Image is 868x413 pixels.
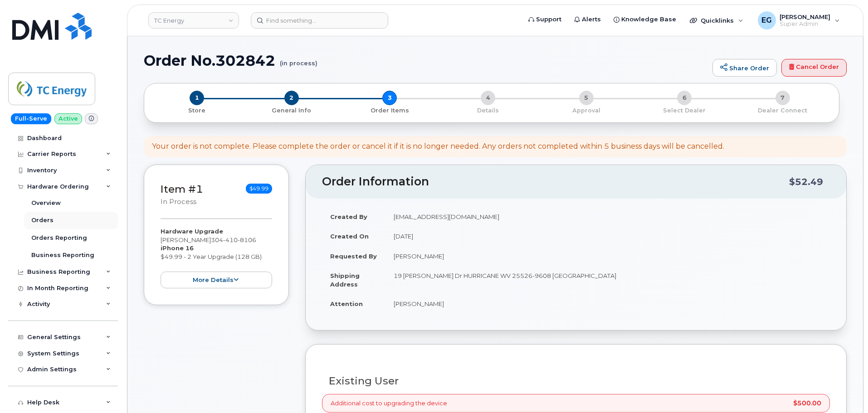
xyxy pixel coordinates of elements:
[793,400,821,406] span: $500.00
[385,266,830,294] td: 19 [PERSON_NAME] Dr HURRICANE WV 25526-9608 [GEOGRAPHIC_DATA]
[322,175,789,188] h2: Order Information
[151,105,243,115] a: 1 Store
[322,394,830,413] div: Additional cost to upgrading the device
[190,91,204,105] span: 1
[238,236,256,243] span: 8106
[161,228,223,235] strong: Hardware Upgrade
[211,236,256,243] span: 304
[330,300,363,307] strong: Attention
[330,213,367,220] strong: Created By
[712,59,777,77] a: Share Order
[152,141,724,152] div: Your order is not complete. Please complete the order or cancel it if it is no longer needed. Any...
[330,253,377,260] strong: Requested By
[243,105,341,115] a: 2 General Info
[385,246,830,266] td: [PERSON_NAME]
[781,59,847,77] a: Cancel Order
[223,236,238,243] span: 410
[280,53,317,67] small: (in process)
[330,272,360,288] strong: Shipping Address
[284,91,299,105] span: 2
[161,227,272,288] div: [PERSON_NAME] $49.99 - 2 Year Upgrade (128 GB)
[144,53,708,68] h1: Order No.302842
[330,233,369,240] strong: Created On
[161,244,194,252] strong: iPhone 16
[161,198,196,206] small: in process
[161,183,203,195] a: Item #1
[829,374,861,406] iframe: Messenger Launcher
[385,207,830,227] td: [EMAIL_ADDRESS][DOMAIN_NAME]
[246,107,337,115] p: General Info
[246,184,272,194] span: $49.99
[155,107,239,115] p: Store
[161,272,272,288] button: more details
[385,294,830,314] td: [PERSON_NAME]
[789,173,823,190] div: $52.49
[385,226,830,246] td: [DATE]
[329,375,823,387] h3: Existing User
